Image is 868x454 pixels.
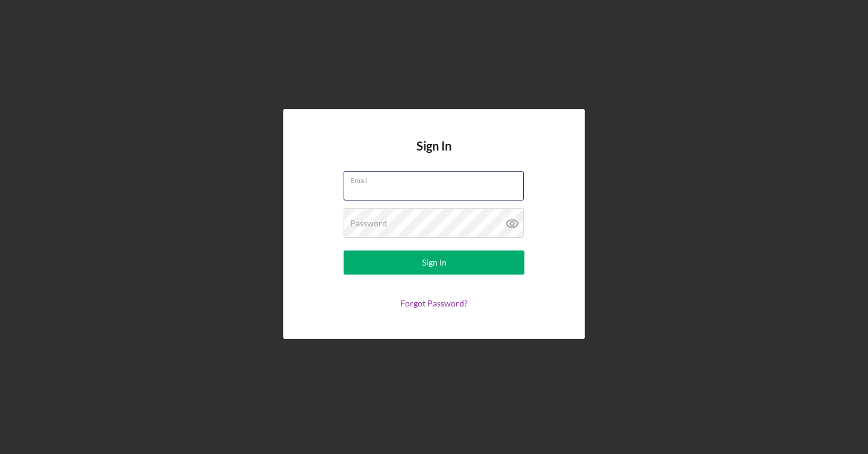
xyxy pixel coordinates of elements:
[422,250,447,275] div: Sign In
[350,172,524,185] label: Email
[350,219,387,228] label: Password
[400,298,468,308] a: Forgot Password?
[344,250,524,275] button: Sign In
[417,139,451,171] h4: Sign In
